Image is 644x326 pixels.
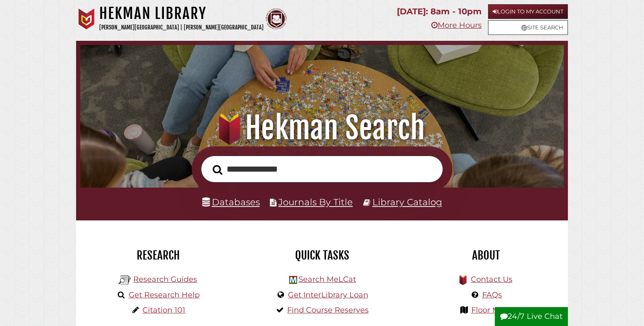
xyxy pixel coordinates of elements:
a: Site Search [488,20,568,35]
a: Journals By Title [278,196,353,207]
p: [DATE]: 8am - 10pm [397,4,482,19]
a: Contact Us [471,275,512,284]
h1: Hekman Search [90,109,554,146]
a: More Hours [431,21,482,30]
button: Search [209,162,227,177]
img: Hekman Library Logo [289,276,297,284]
h2: Quick Tasks [246,248,398,262]
a: Get InterLibrary Loan [288,290,368,299]
img: Hekman Library Logo [119,274,131,286]
img: Calvin Theological Seminary [266,8,287,29]
a: Search MeLCat [298,275,356,284]
i: Search [213,165,222,175]
img: Calvin University [76,8,97,29]
a: Login to My Account [488,4,568,19]
a: Library Catalog [372,196,442,207]
a: Find Course Reserves [287,305,369,315]
h1: Hekman Library [99,4,264,23]
h2: About [410,248,562,262]
a: Get Research Help [129,290,200,299]
a: FAQs [482,290,502,299]
a: Databases [202,196,260,207]
h2: Research [82,248,234,262]
a: Floor Maps [471,305,513,315]
a: Citation 101 [143,305,185,315]
a: Research Guides [133,275,197,284]
p: [PERSON_NAME][GEOGRAPHIC_DATA] | [PERSON_NAME][GEOGRAPHIC_DATA] [99,23,264,32]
